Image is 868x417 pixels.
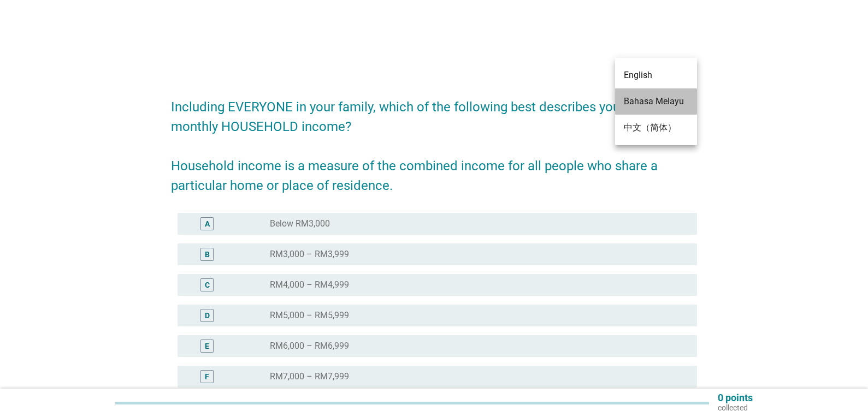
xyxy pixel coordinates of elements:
div: B [205,249,210,260]
div: F [205,371,209,383]
p: collected [718,403,753,413]
div: C [205,279,210,291]
label: RM6,000 – RM6,999 [270,341,349,352]
label: RM7,000 – RM7,999 [270,371,349,382]
label: RM5,000 – RM5,999 [270,310,349,321]
p: 0 points [718,393,753,403]
div: 中文（简体） [624,121,688,134]
div: A [205,218,210,230]
label: Below RM3,000 [270,218,330,229]
div: E [205,341,209,352]
label: RM3,000 – RM3,999 [270,249,349,260]
div: Bahasa Melayu [624,95,688,108]
div: English [624,69,688,82]
div: D [205,310,210,321]
h2: Including EVERYONE in your family, which of the following best describes your TOTAL monthly HOUSE... [171,86,697,195]
label: RM4,000 – RM4,999 [270,279,349,290]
